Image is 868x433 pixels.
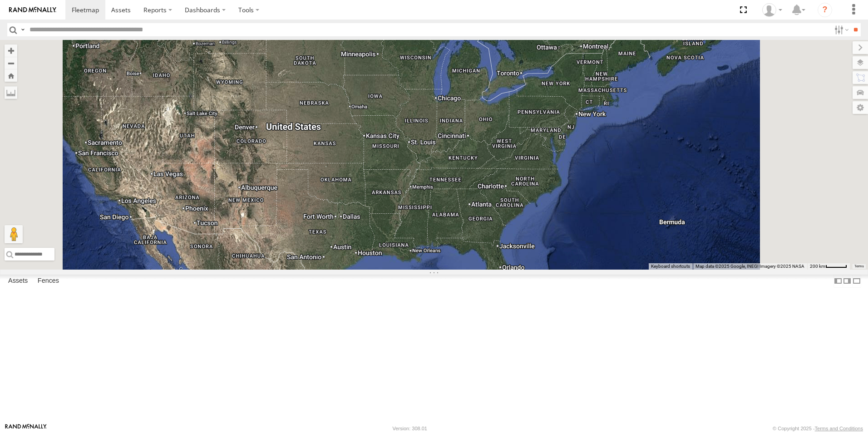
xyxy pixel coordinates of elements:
[831,23,850,36] label: Search Filter Options
[9,7,56,13] img: rand-logo.svg
[5,225,23,243] button: Drag Pegman onto the map to open Street View
[5,424,47,433] a: Visit our Website
[19,23,26,36] label: Search Query
[695,264,804,269] span: Map data ©2025 Google, INEGI Imagery ©2025 NASA
[852,275,861,288] label: Hide Summary Table
[818,3,832,17] i: ?
[33,275,64,287] label: Fences
[833,275,843,288] label: Dock Summary Table to the Left
[807,263,850,270] button: Map Scale: 200 km per 44 pixels
[815,426,863,431] a: Terms and Conditions
[651,263,690,270] button: Keyboard shortcuts
[5,86,17,99] label: Measure
[773,426,863,431] div: © Copyright 2025 -
[393,426,427,431] div: Version: 308.01
[853,101,868,114] label: Map Settings
[843,275,852,288] label: Dock Summary Table to the Right
[5,69,17,82] button: Zoom Home
[759,3,785,17] div: Jay Hammerstrom
[4,275,32,287] label: Assets
[5,44,17,57] button: Zoom in
[810,264,825,269] span: 200 km
[5,57,17,69] button: Zoom out
[854,265,864,268] a: Terms (opens in new tab)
